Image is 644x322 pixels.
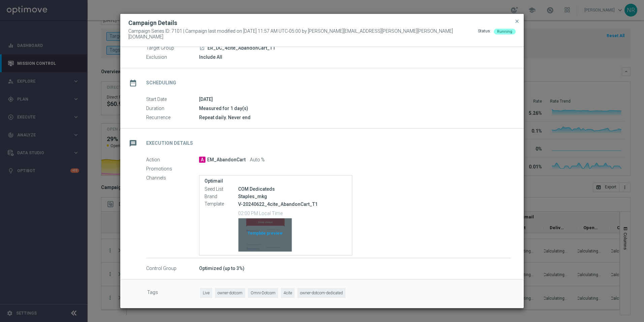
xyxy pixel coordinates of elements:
[199,157,205,163] span: A
[128,19,177,27] h2: Campaign Details
[146,166,199,172] label: Promotions
[146,97,199,103] label: Start Date
[250,157,265,163] span: Auto %
[146,157,199,163] label: Action
[281,288,295,298] span: 4cite
[204,178,347,184] label: Optimail
[199,114,511,121] div: Repeat daily. Never end
[146,175,199,181] label: Channels
[238,186,347,192] div: COM Dedicateds
[127,77,139,89] i: date_range
[127,137,139,150] i: message
[146,266,199,272] label: Control Group
[146,115,199,121] label: Recurrence
[207,45,275,51] span: ER_DC_4cite_AbandonCart_T1
[478,28,491,40] div: Status:
[238,218,292,252] button: Template preview
[199,54,511,60] div: Include All
[200,288,212,298] span: Live
[146,54,199,60] label: Exclusion
[238,210,347,216] p: 02:00 PM Local Time
[146,45,199,51] label: Target Group
[204,194,238,200] label: Brand
[204,201,238,207] label: Template
[238,193,347,200] div: Staples_mkg
[297,288,346,298] span: owner-dotcom-dedicated
[514,19,520,24] span: close
[199,105,511,112] div: Measured for 1 day(s)
[199,45,205,51] a: launch
[238,218,292,251] div: Template preview
[215,288,245,298] span: owner-dotcom
[204,186,238,192] label: Seed List
[238,201,347,207] p: V-20240622_4cite_AbandonCart_T1
[146,106,199,112] label: Duration
[147,288,200,298] label: Tags
[497,29,512,34] span: Running
[128,28,478,40] span: Campaign Series ID: 7101 | Campaign last modified on [DATE] 11:57 AM UTC-05:00 by [PERSON_NAME][E...
[494,28,516,34] colored-tag: Running
[248,288,278,298] span: Omni-Dotcom
[146,140,193,146] h2: Execution Details
[199,45,205,51] i: launch
[146,80,176,86] h2: Scheduling
[199,96,511,103] div: [DATE]
[207,157,246,163] span: EM_AbandonCart
[199,265,511,272] div: Optimized (up to 3%)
